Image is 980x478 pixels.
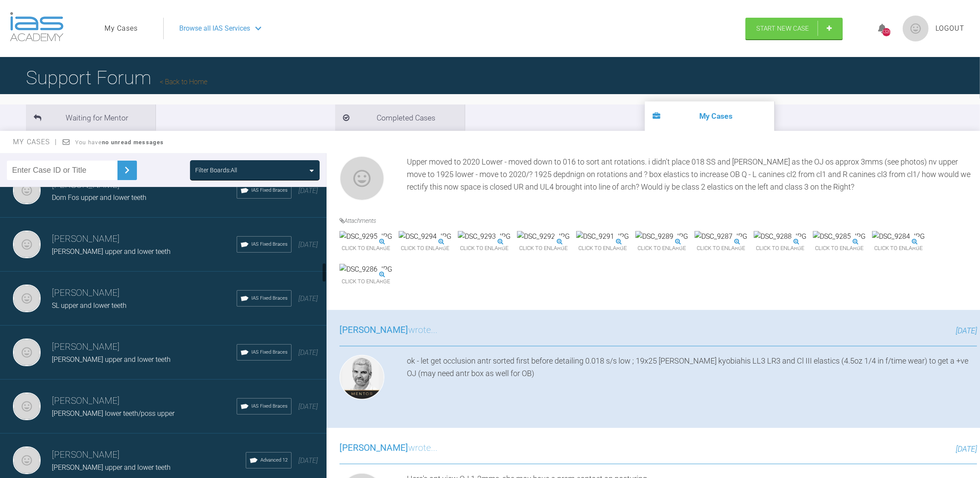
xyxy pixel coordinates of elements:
[52,301,127,310] span: SL upper and lower teeth
[26,63,207,93] h1: Support Forum
[335,104,465,131] li: Completed Cases
[339,323,438,338] h3: wrote...
[339,242,392,255] span: Click to enlarge
[872,242,925,255] span: Click to enlarge
[872,231,925,242] img: DSC_9284.JPG
[179,23,250,34] span: Browse all IAS Services
[458,231,511,242] img: DSC_9293.JPG
[52,193,146,202] span: Dom Fos upper and lower teeth
[102,139,164,146] strong: no unread messages
[339,443,408,453] span: [PERSON_NAME]
[635,242,688,255] span: Click to enlarge
[339,216,977,225] h4: Attachments
[195,165,237,175] div: Filter Boards: All
[298,456,318,465] span: [DATE]
[13,177,41,204] img: Neil Fearns
[52,448,246,462] h3: [PERSON_NAME]
[339,156,384,201] img: Neil Fearns
[251,241,288,248] span: IAS Fixed Braces
[813,242,866,255] span: Click to enlarge
[298,348,318,357] span: [DATE]
[251,187,288,194] span: IAS Fixed Braces
[339,275,392,288] span: Click to enlarge
[956,444,977,453] span: [DATE]
[754,231,806,242] img: DSC_9288.JPG
[298,294,318,303] span: [DATE]
[7,161,117,180] input: Enter Case ID or Title
[13,285,41,312] img: Neil Fearns
[458,242,511,255] span: Click to enlarge
[13,339,41,366] img: Neil Fearns
[756,25,809,32] span: Start New Case
[120,163,134,177] img: chevronRight.28bd32b0.svg
[105,23,138,34] a: My Cases
[399,242,451,255] span: Click to enlarge
[339,441,438,456] h3: wrote...
[260,456,288,464] span: Advanced 12
[10,12,63,41] img: logo-light.3e3ef733.png
[52,286,237,301] h3: [PERSON_NAME]
[75,139,164,146] span: You have
[936,23,964,34] a: Logout
[52,355,171,364] span: [PERSON_NAME] upper and lower teeth
[251,402,288,410] span: IAS Fixed Braces
[160,78,207,86] a: Back to Home
[52,409,174,418] span: [PERSON_NAME] lower teeth/poss upper
[13,138,57,146] span: My Cases
[13,231,41,258] img: Neil Fearns
[754,242,806,255] span: Click to enlarge
[13,446,41,474] img: Neil Fearns
[26,104,155,131] li: Waiting for Mentor
[298,241,318,249] span: [DATE]
[251,294,288,302] span: IAS Fixed Braces
[695,242,747,255] span: Click to enlarge
[903,16,929,41] img: profile.png
[407,355,977,403] div: ok - let get occlusion antr sorted first before detailing 0.018 s/s low ; 19x25 [PERSON_NAME] kyo...
[576,242,629,255] span: Click to enlarge
[339,355,384,400] img: Ross Hobson
[695,231,747,242] img: DSC_9287.JPG
[298,187,318,195] span: [DATE]
[251,348,288,356] span: IAS Fixed Braces
[576,231,629,242] img: DSC_9291.JPG
[956,326,977,335] span: [DATE]
[635,231,688,242] img: DSC_9289.JPG
[339,264,392,275] img: DSC_9286.JPG
[745,18,843,39] a: Start New Case
[52,463,171,472] span: [PERSON_NAME] upper and lower teeth
[399,231,451,242] img: DSC_9294.JPG
[645,101,774,131] li: My Cases
[882,28,891,36] div: 1326
[517,231,570,242] img: DSC_9292.JPG
[13,393,41,420] img: Neil Fearns
[52,247,171,256] span: [PERSON_NAME] upper and lower teeth
[52,340,237,355] h3: [PERSON_NAME]
[339,231,392,242] img: DSC_9295.JPG
[52,394,237,408] h3: [PERSON_NAME]
[298,402,318,411] span: [DATE]
[517,242,570,255] span: Click to enlarge
[813,231,866,242] img: DSC_9285.JPG
[339,325,408,335] span: [PERSON_NAME]
[52,232,237,247] h3: [PERSON_NAME]
[407,156,977,204] div: Upper moved to 2020 Lower - moved down to 016 to sort ant rotations. i didn't place 018 SS and [P...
